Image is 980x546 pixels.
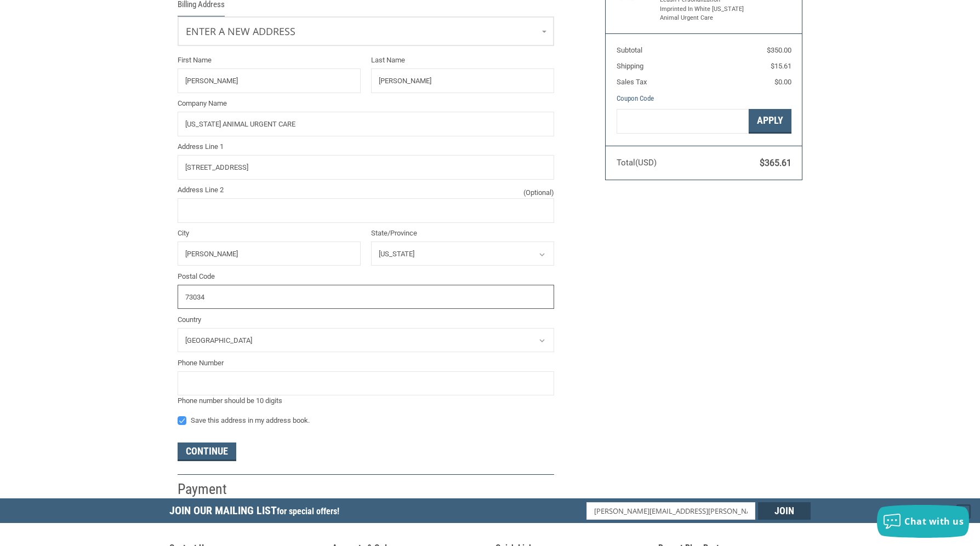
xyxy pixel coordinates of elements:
[617,62,643,70] span: Shipping
[178,141,554,152] label: Address Line 1
[877,505,969,538] button: Chat with us
[760,158,791,168] span: $365.61
[586,502,756,520] input: Email
[523,187,554,198] small: (Optional)
[169,498,345,526] h5: Join Our Mailing List
[617,46,642,54] span: Subtotal
[617,158,657,168] span: Total (USD)
[178,17,554,45] a: Enter or select a different address
[371,55,554,66] label: Last Name
[178,480,242,498] h2: Payment
[774,78,791,86] span: $0.00
[758,502,811,520] input: Join
[178,314,554,325] label: Country
[178,55,361,66] label: First Name
[178,442,236,461] button: Continue
[178,416,554,425] label: Save this address in my address book.
[178,395,554,406] div: Phone number should be 10 digits
[617,94,654,102] a: Coupon Code
[277,506,339,516] span: for special offers!
[178,98,554,109] label: Company Name
[617,109,749,134] input: Gift Certificate or Coupon Code
[771,62,791,70] span: $15.61
[186,25,295,38] span: Enter a new address
[767,46,791,54] span: $350.00
[617,78,647,86] span: Sales Tax
[178,185,554,196] label: Address Line 2
[371,228,554,239] label: State/Province
[749,109,791,134] button: Apply
[178,228,361,239] label: City
[904,515,964,527] span: Chat with us
[178,271,554,282] label: Postal Code
[178,358,554,369] label: Phone Number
